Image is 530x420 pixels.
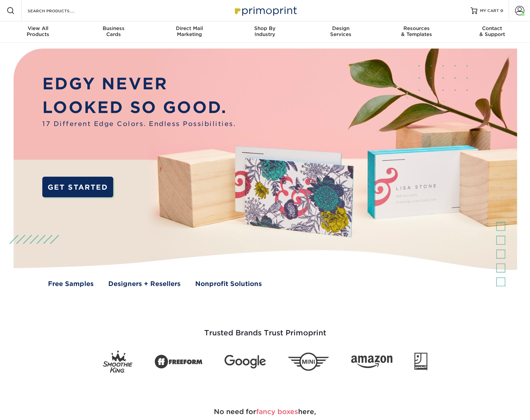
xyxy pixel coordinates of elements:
[76,25,151,37] div: Cards
[480,8,499,14] span: MY CART
[76,21,151,43] a: BusinessCards
[42,177,113,198] a: GET STARTED
[378,25,454,37] div: & Templates
[303,21,378,43] a: DesignServices
[454,25,530,37] div: & Support
[232,3,298,18] img: Primoprint
[155,351,203,373] img: Freeform
[256,408,298,416] span: fancy boxes
[303,25,378,31] span: Design
[103,351,133,373] img: Smoothie King
[227,25,303,37] div: Industry
[414,353,427,371] img: Goodwill
[227,25,303,31] span: Shop By
[454,25,530,31] span: Contact
[351,356,392,368] img: Amazon
[152,21,227,43] a: Direct MailMarketing
[378,25,454,31] span: Resources
[27,7,92,15] input: SEARCH PRODUCTS.....
[195,279,262,289] a: Nonprofit Solutions
[303,25,378,37] div: Services
[227,21,303,43] a: Shop ByIndustry
[48,279,94,289] a: Free Samples
[108,279,181,289] a: Designers + Resellers
[288,353,329,371] img: Mini
[152,25,227,37] div: Marketing
[152,25,227,31] span: Direct Mail
[76,25,151,31] span: Business
[454,21,530,43] a: Contact& Support
[70,313,460,345] h3: Trusted Brands Trust Primoprint
[500,8,503,13] span: 0
[42,95,236,119] p: LOOKED SO GOOD.
[42,72,236,96] p: EDGY NEVER
[378,21,454,43] a: Resources& Templates
[225,355,266,369] img: Google
[42,119,236,129] span: 17 Different Edge Colors. Endless Possibilities.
